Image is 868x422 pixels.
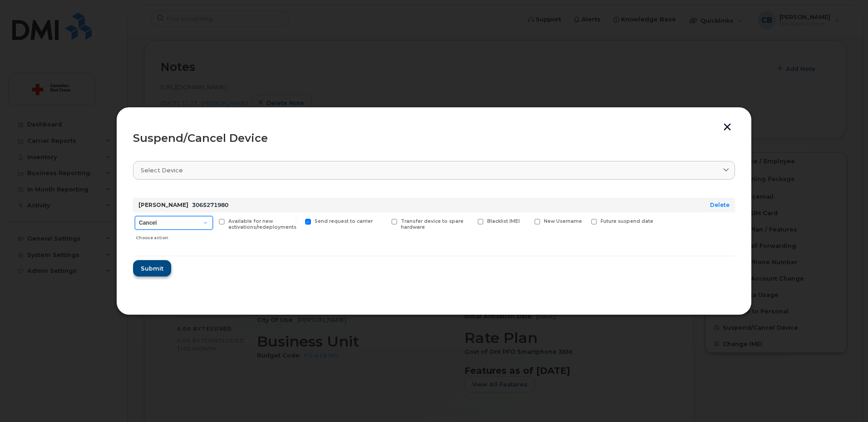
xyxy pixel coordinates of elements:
span: Future suspend date [601,218,653,224]
a: Select device [133,161,735,180]
span: Transfer device to spare hardware [401,218,464,230]
a: Delete [710,201,730,208]
span: Available for new activations/redeployments [228,218,296,230]
div: Suspend/Cancel Device [133,133,735,144]
span: Select device [141,166,183,175]
span: Send request to carrier [315,218,373,224]
button: Submit [133,260,171,276]
strong: [PERSON_NAME] [138,201,188,208]
div: Choose action [136,231,213,241]
span: Blacklist IMEI [487,218,520,224]
span: Submit [141,264,163,273]
span: New Username [544,218,582,224]
input: Future suspend date [580,219,585,223]
input: New Username [523,219,528,223]
input: Send request to carrier [294,219,299,223]
input: Available for new activations/redeployments [208,219,212,223]
input: Transfer device to spare hardware [380,219,385,223]
input: Blacklist IMEI [467,219,471,223]
span: 3065271980 [192,201,228,208]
